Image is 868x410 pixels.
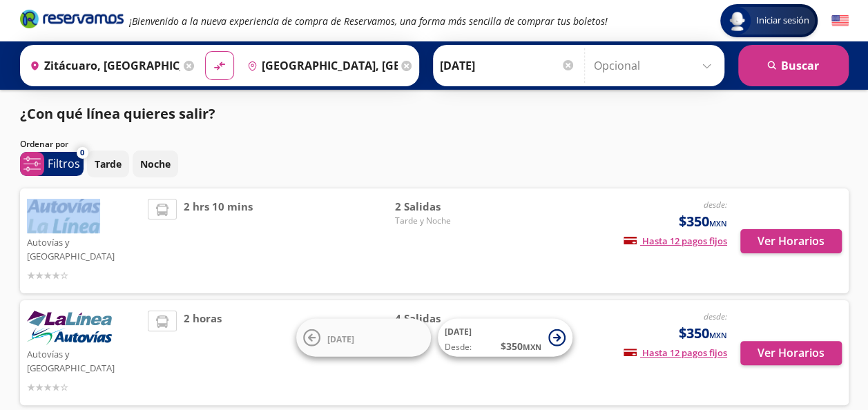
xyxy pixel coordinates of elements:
span: $ 350 [501,339,541,353]
span: 2 horas [184,311,222,395]
span: $350 [679,211,727,232]
img: Autovías y La Línea [27,199,100,233]
button: English [831,12,849,30]
p: Ordenar por [20,138,68,150]
p: ¿Con qué línea quieres salir? [20,104,215,124]
i: Brand Logo [20,8,124,29]
span: 2 hrs 10 mins [184,199,253,283]
span: Desde: [445,341,472,353]
p: Filtros [48,155,80,172]
span: Iniciar sesión [751,14,815,28]
span: [DATE] [327,333,354,344]
em: desde: [704,199,727,211]
p: Noche [140,157,171,171]
p: Autovías y [GEOGRAPHIC_DATA] [27,233,142,263]
span: $350 [679,323,727,344]
small: MXN [709,330,727,340]
button: Tarde [87,150,129,177]
span: 4 Salidas [394,311,491,326]
span: [DATE] [445,326,472,338]
span: Tarde y Noche [394,215,491,227]
input: Elegir Fecha [440,48,575,83]
small: MXN [709,218,727,228]
button: Ver Horarios [740,229,842,253]
em: ¡Bienvenido a la nueva experiencia de compra de Reservamos, una forma más sencilla de comprar tus... [129,14,608,28]
small: MXN [523,342,541,352]
button: 0Filtros [20,152,84,176]
button: [DATE]Desde:$350MXN [438,319,572,357]
button: [DATE] [296,319,431,357]
button: Noche [133,150,178,177]
img: Autovías y La Línea [27,311,112,345]
span: 0 [80,147,84,159]
a: Brand Logo [20,8,124,33]
span: Hasta 12 pagos fijos [624,346,727,359]
span: Hasta 12 pagos fijos [624,235,727,247]
button: Ver Horarios [740,341,842,365]
input: Opcional [594,48,717,83]
span: 2 Salidas [394,199,491,215]
em: desde: [704,311,727,322]
p: Autovías y [GEOGRAPHIC_DATA] [27,345,142,375]
input: Buscar Origen [24,48,180,83]
button: Buscar [738,45,849,86]
p: Tarde [95,157,122,171]
input: Buscar Destino [242,48,398,83]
